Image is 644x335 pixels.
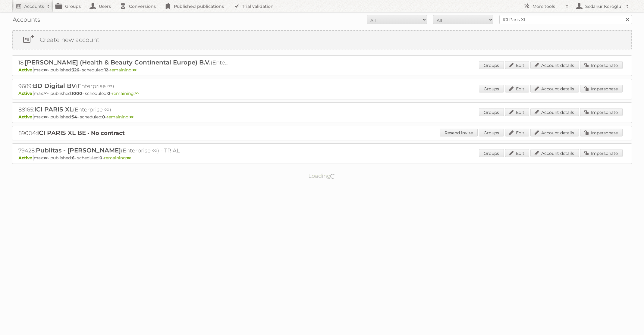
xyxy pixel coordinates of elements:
p: max: - published: - scheduled: - [18,155,626,161]
a: Impersonate [580,85,623,92]
strong: - No contract [87,130,125,136]
strong: 326 [72,67,79,73]
a: Groups [479,108,504,116]
strong: 0 [99,155,102,161]
h2: 18: (Enterprise ∞) [18,59,229,67]
strong: 54 [72,114,77,120]
a: Impersonate [580,108,623,116]
span: Active [18,114,34,120]
a: Resend invite [440,129,478,136]
a: 89004:ICI PARIS XL BE - No contract [18,130,125,136]
a: Groups [479,129,504,136]
span: [PERSON_NAME] (Health & Beauty Continental Europe) B.V. [25,59,211,66]
a: Edit [505,108,529,116]
strong: ∞ [44,91,48,96]
span: remaining: [110,67,137,73]
span: remaining: [112,91,139,96]
strong: ∞ [135,91,139,96]
h2: 9689: (Enterprise ∞) [18,82,229,90]
a: Edit [505,149,529,157]
strong: ∞ [44,67,48,73]
span: BD Digital BV [33,82,76,89]
a: Groups [479,61,504,69]
span: ICI PARIS XL [34,106,73,113]
a: Impersonate [580,149,623,157]
span: Publitas - [PERSON_NAME] [36,147,121,154]
a: Account details [530,61,579,69]
a: Groups [479,149,504,157]
span: ICI PARIS XL BE [37,129,86,136]
a: Edit [505,61,529,69]
strong: ∞ [44,155,48,161]
a: Impersonate [580,61,623,69]
a: Groups [479,85,504,92]
strong: 12 [104,67,108,73]
p: Loading [289,170,355,182]
h2: 79428: (Enterprise ∞) - TRIAL [18,147,229,155]
span: Active [18,91,34,96]
h2: Sedanur Koroglu [584,3,623,9]
a: Create new account [13,31,631,49]
h2: 88165: (Enterprise ∞) [18,106,229,114]
strong: ∞ [44,114,48,120]
h2: Accounts [24,3,44,9]
a: Edit [505,85,529,92]
a: Account details [530,85,579,92]
span: remaining: [104,155,131,161]
p: max: - published: - scheduled: - [18,67,626,73]
strong: 1000 [72,91,82,96]
strong: 0 [107,91,110,96]
a: Account details [530,129,579,136]
a: Edit [505,129,529,136]
strong: ∞ [133,67,137,73]
a: Account details [530,149,579,157]
p: max: - published: - scheduled: - [18,114,626,120]
p: max: - published: - scheduled: - [18,91,626,96]
strong: ∞ [127,155,131,161]
h2: More tools [532,3,563,9]
strong: ∞ [130,114,134,120]
strong: 0 [102,114,105,120]
a: Impersonate [580,129,623,136]
a: Account details [530,108,579,116]
span: remaining: [107,114,134,120]
span: Active [18,67,34,73]
span: Active [18,155,34,161]
strong: 6 [72,155,74,161]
